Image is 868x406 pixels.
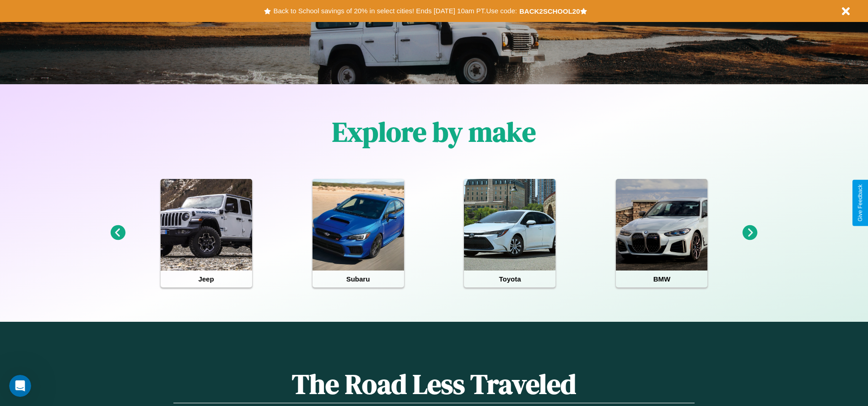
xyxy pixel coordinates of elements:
iframe: Intercom live chat [9,375,31,397]
h4: BMW [616,271,707,287]
h4: Subaru [313,271,404,287]
div: Give Feedback [857,184,863,222]
h1: The Road Less Traveled [173,365,694,403]
h4: Jeep [161,271,252,287]
h1: Explore by make [332,113,536,151]
b: BACK2SCHOOL20 [519,7,580,15]
h4: Toyota [464,271,555,287]
button: Back to School savings of 20% in select cities! Ends [DATE] 10am PT.Use code: [271,5,519,17]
